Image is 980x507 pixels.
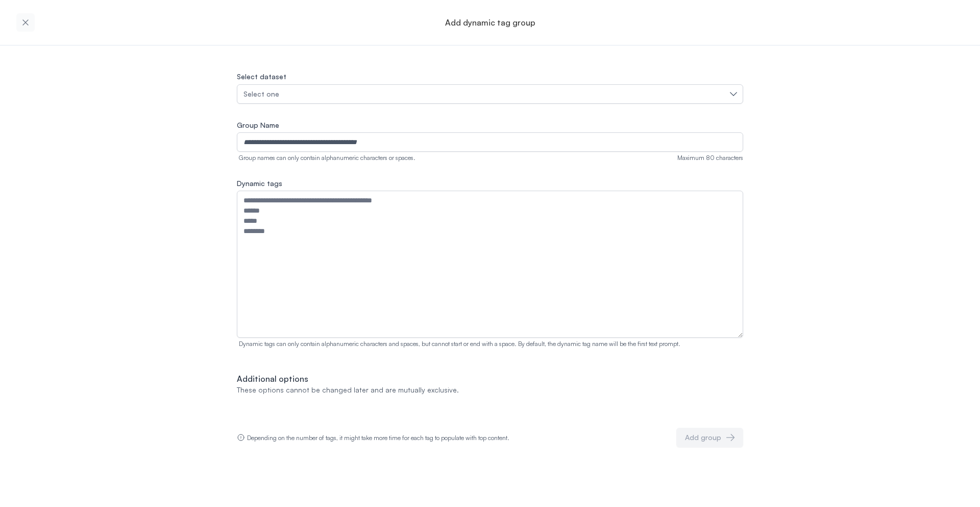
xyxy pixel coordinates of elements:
[676,428,743,447] button: Add group
[237,373,743,385] p: Additional options
[237,84,743,104] button: Select one
[685,432,721,443] div: Add group
[237,340,743,348] p: Dynamic tags can only contain alphanumeric characters and spaces, but cannot start or end with a ...
[237,178,743,189] label: Dynamic tags
[237,433,509,442] div: Depending on the number of tags, it might take more time for each tag to populate with top content.
[237,120,743,130] label: Group Name
[677,154,743,162] div: Maximum 80 characters
[237,385,743,395] p: These options cannot be changed later and are mutually exclusive.
[237,72,286,81] label: Select dataset
[243,89,279,99] span: Select one
[237,154,415,162] div: Group names can only contain alphanumeric characters or spaces.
